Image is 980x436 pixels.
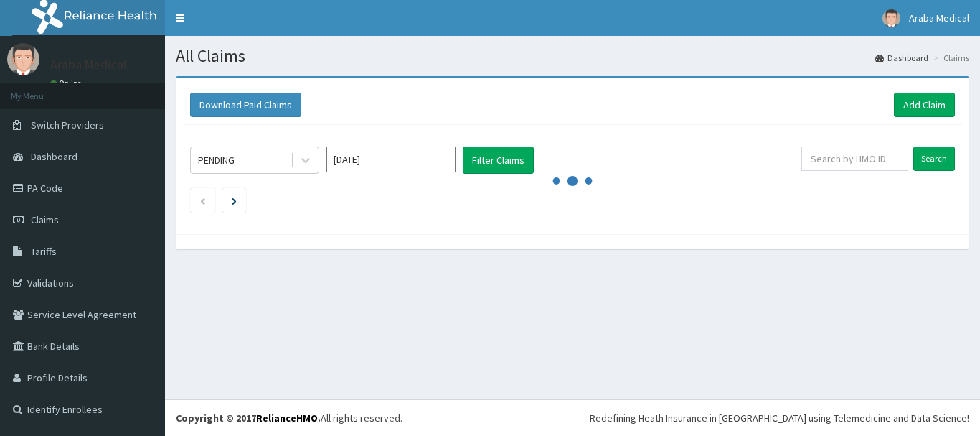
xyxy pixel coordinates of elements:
[894,93,955,117] a: Add Claim
[31,119,104,131] span: Switch Providers
[31,245,57,258] span: Tariffs
[31,213,59,226] span: Claims
[551,159,594,203] svg: audio-loading
[176,412,321,425] strong: Copyright © 2017 .
[232,194,237,207] a: Next page
[913,147,955,171] input: Search
[199,194,206,207] a: Previous page
[190,93,301,117] button: Download Paid Claims
[31,150,77,163] span: Dashboard
[930,52,969,64] li: Claims
[909,11,969,24] span: Araba Medical
[50,78,85,88] a: Online
[176,47,969,65] h1: All Claims
[882,9,900,27] img: User Image
[326,147,456,172] input: Select Month and Year
[198,153,235,167] div: PENDING
[801,147,908,171] input: Search by HMO ID
[165,399,980,436] footer: All rights reserved.
[590,411,969,425] div: Redefining Heath Insurance in [GEOGRAPHIC_DATA] using Telemedicine and Data Science!
[256,412,318,425] a: RelianceHMO
[7,43,39,75] img: User Image
[875,52,928,64] a: Dashboard
[50,58,127,71] p: Araba Medical
[463,147,534,174] button: Filter Claims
